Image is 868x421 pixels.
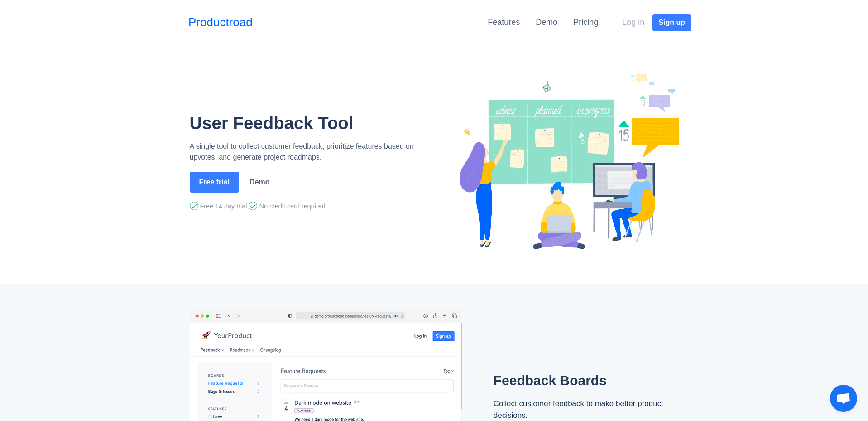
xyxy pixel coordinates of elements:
[494,373,670,389] h2: Feedback Boards
[188,14,253,31] a: Productroad
[573,18,598,27] a: Pricing
[190,172,240,193] button: Free trial
[616,13,650,32] button: Log in
[652,14,691,31] button: Sign up
[830,385,857,412] a: Otvorený chat
[190,113,431,134] h1: User Feedback Tool
[190,201,431,212] div: Free 14 day trial. No credit card required.
[449,70,681,254] img: Productroad
[536,18,557,27] a: Demo
[190,141,431,163] p: A single tool to collect customer feedback, prioritize features based on upvotes, and generate pr...
[488,18,520,27] a: Features
[244,174,275,191] a: Demo
[494,398,670,421] div: Collect customer feedback to make better product decisions.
